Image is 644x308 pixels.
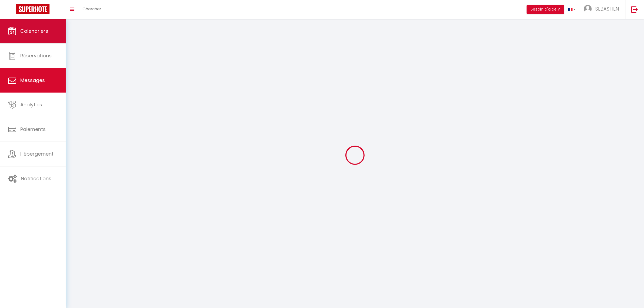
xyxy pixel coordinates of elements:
img: Super Booking [16,4,49,14]
span: Calendriers [20,28,48,34]
span: Notifications [21,175,51,182]
span: Réservations [20,52,52,59]
span: Messages [20,77,45,84]
span: Analytics [20,101,42,108]
button: Besoin d'aide ? [527,5,564,14]
span: Paiements [20,126,46,133]
img: ... [584,5,592,13]
iframe: Chat [621,284,640,304]
span: Hébergement [20,150,54,157]
span: SEBASTIEN [595,5,619,12]
img: logout [631,6,638,13]
span: Chercher [82,6,101,12]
